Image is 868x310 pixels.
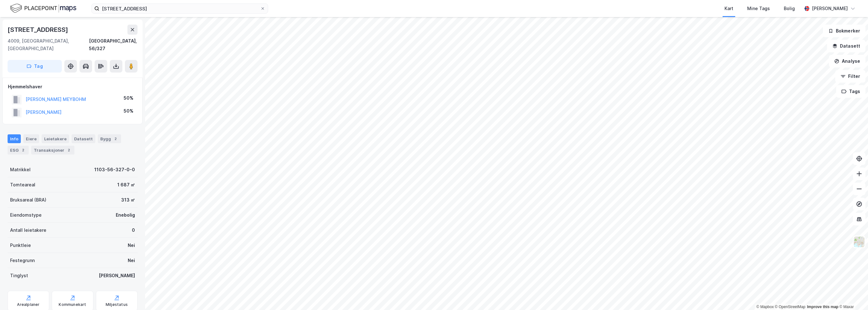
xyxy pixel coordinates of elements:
[128,257,135,264] div: Nei
[8,37,89,52] div: 4009, [GEOGRAPHIC_DATA], [GEOGRAPHIC_DATA]
[17,302,39,307] div: Arealplaner
[747,5,770,12] div: Mine Tags
[807,305,838,309] a: Improve this map
[10,242,31,249] div: Punktleie
[106,302,128,307] div: Miljøstatus
[89,37,138,52] div: [GEOGRAPHIC_DATA], 56/327
[8,60,62,73] button: Tag
[8,134,21,143] div: Info
[42,134,69,143] div: Leietakere
[99,272,135,279] div: [PERSON_NAME]
[775,305,806,309] a: OpenStreetMap
[117,181,135,189] div: 1 687 ㎡
[99,4,260,13] input: Søk på adresse, matrikkel, gårdeiere, leietakere eller personer
[8,83,137,91] div: Hjemmelshaver
[836,85,865,98] button: Tags
[835,70,865,83] button: Filter
[10,3,76,14] img: logo.f888ab2527a4732fd821a326f86c7f29.svg
[10,257,35,264] div: Festegrunn
[66,147,72,153] div: 2
[812,5,848,12] div: [PERSON_NAME]
[116,211,135,219] div: Enebolig
[59,302,86,307] div: Kommunekart
[756,305,774,309] a: Mapbox
[10,211,42,219] div: Eiendomstype
[836,280,868,310] div: Kontrollprogram for chat
[10,272,28,279] div: Tinglyst
[724,5,733,12] div: Kart
[72,134,95,143] div: Datasett
[132,226,135,234] div: 0
[98,134,121,143] div: Bygg
[10,181,35,189] div: Tomteareal
[10,166,31,173] div: Matrikkel
[124,94,133,102] div: 50%
[829,55,865,67] button: Analyse
[10,226,46,234] div: Antall leietakere
[31,146,74,155] div: Transaksjoner
[853,236,865,248] img: Z
[827,40,865,52] button: Datasett
[94,166,135,173] div: 1103-56-327-0-0
[8,25,69,35] div: [STREET_ADDRESS]
[8,146,29,155] div: ESG
[121,196,135,204] div: 313 ㎡
[112,136,119,142] div: 2
[23,134,39,143] div: Eiere
[20,147,26,153] div: 2
[784,5,795,12] div: Bolig
[823,25,865,37] button: Bokmerker
[124,107,133,115] div: 50%
[836,280,868,310] iframe: Chat Widget
[128,242,135,249] div: Nei
[10,196,46,204] div: Bruksareal (BRA)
